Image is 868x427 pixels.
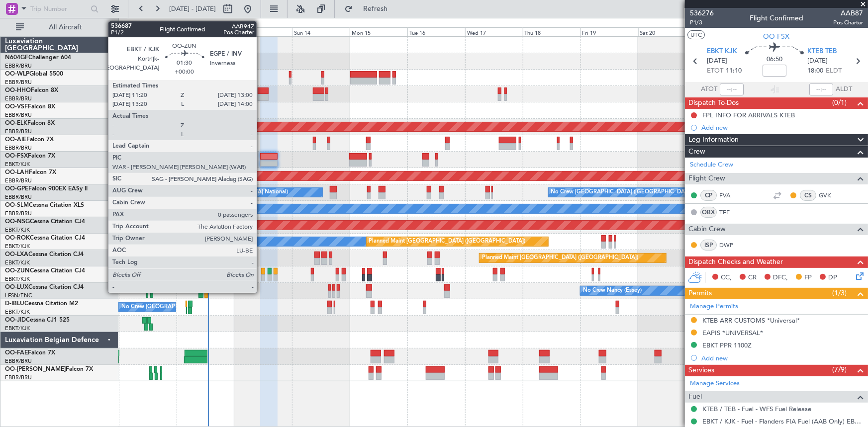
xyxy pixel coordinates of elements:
[832,288,847,298] span: (1/3)
[5,153,55,159] a: OO-FSXFalcon 7X
[748,273,757,283] span: CR
[5,144,32,152] a: EBBR/BRU
[832,97,847,108] span: (0/1)
[5,95,32,102] a: EBBR/BRU
[169,4,216,13] span: [DATE] - [DATE]
[5,366,93,372] a: OO-[PERSON_NAME]Falcon 7X
[690,379,740,389] a: Manage Services
[702,111,795,119] div: FPL INFO FOR ARRIVALS KTEB
[141,86,223,101] div: Planned Maint Geneva (Cointrin)
[5,284,28,290] span: OO-LUX
[369,234,526,249] div: Planned Maint [GEOGRAPHIC_DATA] ([GEOGRAPHIC_DATA])
[5,87,58,93] a: OO-HHOFalcon 8X
[5,252,84,257] a: OO-LXACessna Citation CJ4
[701,85,717,94] span: ATOT
[5,317,26,323] span: OO-JID
[121,300,288,315] div: No Crew [GEOGRAPHIC_DATA] ([GEOGRAPHIC_DATA] National)
[688,256,783,268] span: Dispatch Checks and Weather
[688,365,714,376] span: Services
[5,186,28,192] span: OO-GPE
[5,357,32,365] a: EBBR/BRU
[690,18,714,27] span: P1/3
[5,268,30,274] span: OO-ZUN
[5,235,30,241] span: OO-ROK
[465,27,523,36] div: Wed 17
[340,1,399,17] button: Refresh
[523,27,580,36] div: Thu 18
[5,104,55,110] a: OO-VSFFalcon 8X
[5,202,29,208] span: OO-SLM
[5,62,32,70] a: EBBR/BRU
[721,273,732,283] span: CC,
[702,341,752,349] div: EBKT PPR 1100Z
[5,153,28,159] span: OO-FSX
[800,190,816,201] div: CS
[5,161,30,168] a: EBKT/KJK
[688,224,726,235] span: Cabin Crew
[819,191,841,200] a: GVK
[5,243,30,250] a: EBKT/KJK
[701,354,863,362] div: Add new
[5,170,56,175] a: OO-LAHFalcon 7X
[832,364,847,375] span: (7/9)
[5,284,84,290] a: OO-LUXCessna Citation CJ4
[482,251,639,265] div: Planned Maint [GEOGRAPHIC_DATA] ([GEOGRAPHIC_DATA])
[11,19,108,35] button: All Aircraft
[292,27,350,36] div: Sun 14
[5,202,84,208] a: OO-SLMCessna Citation XLS
[583,283,642,298] div: No Crew Nancy (Essey)
[688,173,725,184] span: Flight Crew
[804,273,812,283] span: FP
[5,71,63,77] a: OO-WLPGlobal 5500
[833,18,863,27] span: Pos Charter
[764,31,790,42] span: OO-FSX
[688,134,739,146] span: Leg Information
[700,240,717,251] div: ISP
[5,219,85,225] a: OO-NSGCessna Citation CJ4
[5,79,32,86] a: EBBR/BRU
[5,55,71,61] a: N604GFChallenger 604
[5,317,70,323] a: OO-JIDCessna CJ1 525
[5,177,32,184] a: EBBR/BRU
[828,273,837,283] span: DP
[5,325,30,332] a: EBKT/KJK
[702,405,811,413] a: KTEB / TEB - Fuel - WFS Fuel Release
[5,128,32,135] a: EBBR/BRU
[700,207,717,218] div: OBX
[5,275,30,283] a: EBKT/KJK
[5,120,27,126] span: OO-ELK
[5,350,28,356] span: OO-FAE
[720,84,744,95] input: --:--
[767,55,782,65] span: 06:50
[580,27,638,36] div: Fri 19
[702,316,800,325] div: KTEB ARR CUSTOMS *Universal*
[5,186,88,192] a: OO-GPEFalcon 900EX EASy II
[5,366,66,372] span: OO-[PERSON_NAME]
[5,87,31,93] span: OO-HHO
[702,329,763,337] div: EAPIS *UNIVERSAL*
[120,20,137,28] div: [DATE]
[750,13,803,24] div: Flight Confirmed
[701,123,863,132] div: Add new
[5,219,30,225] span: OO-NSG
[702,417,863,426] a: EBKT / KJK - Fuel - Flanders FIA Fuel (AAB Only) EBKT / KJK
[5,71,29,77] span: OO-WLP
[690,302,738,312] a: Manage Permits
[407,27,465,36] div: Tue 16
[5,292,32,299] a: LFSN/ENC
[5,259,30,266] a: EBKT/KJK
[726,66,742,76] span: 11:10
[177,27,234,36] div: Fri 12
[690,8,714,18] span: 536276
[5,111,32,119] a: EBBR/BRU
[688,97,739,109] span: Dispatch To-Dos
[688,391,702,403] span: Fuel
[5,226,30,234] a: EBKT/KJK
[26,24,105,31] span: All Aircraft
[719,208,742,217] a: TFE
[687,30,705,39] button: UTC
[688,146,705,158] span: Crew
[5,137,54,143] a: OO-AIEFalcon 7X
[5,268,85,274] a: OO-ZUNCessna Citation CJ4
[5,104,28,110] span: OO-VSF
